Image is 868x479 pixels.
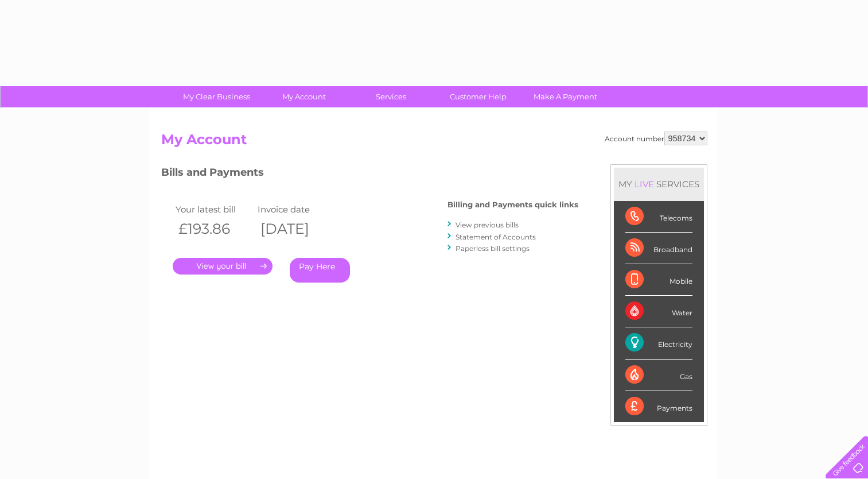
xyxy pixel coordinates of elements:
div: MY SERVICES [614,168,704,200]
div: Mobile [625,264,692,296]
div: Payments [625,391,692,422]
div: Broadband [625,233,692,264]
a: My Clear Business [169,86,264,107]
div: Account number [605,132,707,145]
div: Telecoms [625,201,692,233]
a: View previous bills [456,221,519,229]
a: Services [344,86,438,107]
a: Make A Payment [518,86,613,107]
td: Invoice date [255,202,337,217]
div: Gas [625,360,692,391]
a: Pay Here [290,258,350,283]
div: Water [625,296,692,327]
a: Statement of Accounts [456,233,536,241]
h3: Bills and Payments [161,164,578,184]
a: Customer Help [431,86,526,107]
a: Paperless bill settings [456,244,530,253]
div: LIVE [632,179,656,190]
h2: My Account [161,132,707,153]
a: My Account [256,86,351,107]
th: £193.86 [173,217,255,241]
td: Your latest bill [173,202,255,217]
th: [DATE] [255,217,337,241]
div: Electricity [625,327,692,359]
a: . [173,258,273,275]
h4: Billing and Payments quick links [447,200,578,209]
